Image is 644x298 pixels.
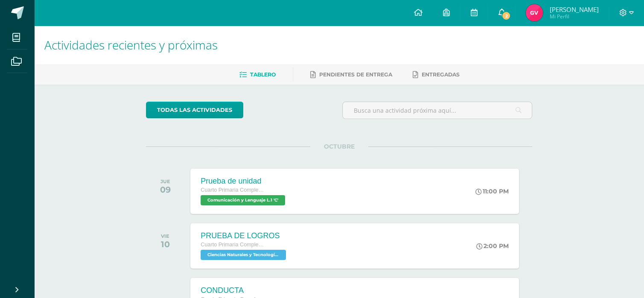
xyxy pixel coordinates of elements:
[239,68,276,82] a: Tablero
[501,11,511,20] span: 2
[146,102,243,118] a: todas las Actividades
[201,187,265,193] span: Cuarto Primaria Complementaria
[310,143,368,150] span: OCTUBRE
[549,13,598,20] span: Mi Perfil
[549,5,598,14] span: [PERSON_NAME]
[343,102,532,119] input: Busca una actividad próxima aquí...
[201,242,265,248] span: Cuarto Primaria Complementaria
[310,68,392,82] a: Pendientes de entrega
[319,71,392,78] span: Pendientes de entrega
[201,177,287,186] div: Prueba de unidad
[250,71,276,78] span: Tablero
[201,286,288,295] div: CONDUCTA
[161,239,170,249] div: 10
[476,242,509,250] div: 2:00 PM
[160,184,171,195] div: 09
[201,250,286,260] span: Ciencias Naturales y Tecnología 'C'
[160,178,171,184] div: JUE
[526,4,543,21] img: 7dc5dd6dc5eac2a4813ab7ae4b6d8255.png
[422,71,460,78] span: Entregadas
[44,37,218,53] span: Actividades recientes y próximas
[475,187,509,195] div: 11:00 PM
[413,68,460,82] a: Entregadas
[201,195,285,205] span: Comunicación y Lenguaje L.1 'C'
[201,231,288,240] div: PRUEBA DE LOGROS
[161,233,170,239] div: VIE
